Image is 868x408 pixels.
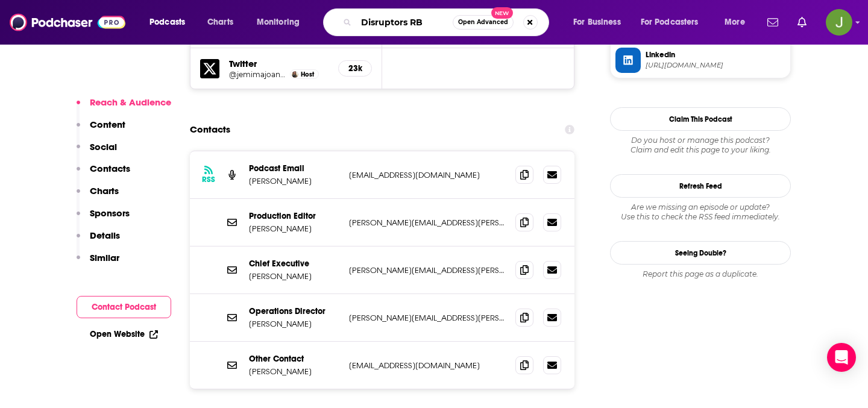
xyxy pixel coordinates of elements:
h5: 23k [348,63,362,74]
p: Content [90,119,125,130]
button: Sponsors [77,207,130,230]
button: Contacts [77,163,130,185]
p: [PERSON_NAME][EMAIL_ADDRESS][PERSON_NAME][DOMAIN_NAME] [349,265,506,275]
h5: Twitter [229,58,329,69]
div: Search podcasts, credits, & more... [335,8,561,36]
button: Details [77,230,120,252]
h3: RSS [202,175,215,184]
button: Show profile menu [826,9,852,36]
span: Do you host or manage this podcast? [610,136,791,145]
span: Logged in as jon47193 [826,9,852,36]
button: Content [77,119,125,141]
p: Operations Director [249,306,339,316]
div: Claim and edit this page to your liking. [610,136,791,155]
span: New [491,7,513,19]
span: For Business [573,14,621,31]
span: Monitoring [257,14,300,31]
p: Charts [90,185,119,196]
p: [PERSON_NAME] [249,224,339,234]
button: open menu [633,13,716,32]
span: More [725,14,745,31]
div: Open Intercom Messenger [827,343,856,372]
p: Reach & Audience [90,96,171,108]
p: Podcast Email [249,163,339,174]
span: For Podcasters [641,14,699,31]
a: Seeing Double? [610,241,791,265]
img: Jemima Kelly [292,71,298,78]
button: open menu [716,13,760,32]
button: Contact Podcast [77,296,171,318]
h2: Contacts [190,118,230,141]
button: Similar [77,252,119,274]
span: Open Advanced [458,19,508,25]
button: Open AdvancedNew [453,15,514,30]
span: Host [301,71,314,78]
p: [EMAIL_ADDRESS][DOMAIN_NAME] [349,360,506,371]
a: Show notifications dropdown [793,12,811,33]
button: Claim This Podcast [610,107,791,131]
button: open menu [248,13,315,32]
a: Charts [200,13,241,32]
a: @jemimajoanna [229,70,287,79]
p: Other Contact [249,354,339,364]
p: [EMAIL_ADDRESS][DOMAIN_NAME] [349,170,506,180]
p: [PERSON_NAME] [249,271,339,281]
span: Charts [207,14,233,31]
p: [PERSON_NAME] [249,319,339,329]
p: Sponsors [90,207,130,219]
p: [PERSON_NAME][EMAIL_ADDRESS][PERSON_NAME][DOMAIN_NAME] [349,218,506,228]
input: Search podcasts, credits, & more... [356,13,453,32]
button: open menu [565,13,636,32]
button: Social [77,141,117,163]
p: Similar [90,252,119,263]
span: Podcasts [149,14,185,31]
p: Chief Executive [249,259,339,269]
a: Linkedin[URL][DOMAIN_NAME] [615,48,785,73]
p: [PERSON_NAME] [249,366,339,377]
span: https://www.linkedin.com/company/acast-ab [646,61,785,70]
div: Are we missing an episode or update? Use this to check the RSS feed immediately. [610,202,791,222]
span: Linkedin [646,49,785,60]
p: Contacts [90,163,130,174]
p: Details [90,230,120,241]
button: Charts [77,185,119,207]
button: Reach & Audience [77,96,171,119]
a: Open Website [90,329,158,339]
a: Show notifications dropdown [763,12,783,33]
p: [PERSON_NAME] [249,176,339,186]
img: User Profile [826,9,852,36]
button: Refresh Feed [610,174,791,198]
img: Podchaser - Follow, Share and Rate Podcasts [10,11,125,34]
p: Production Editor [249,211,339,221]
div: Report this page as a duplicate. [610,269,791,279]
p: Social [90,141,117,152]
p: [PERSON_NAME][EMAIL_ADDRESS][PERSON_NAME][DOMAIN_NAME] [349,313,506,323]
button: open menu [141,13,201,32]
